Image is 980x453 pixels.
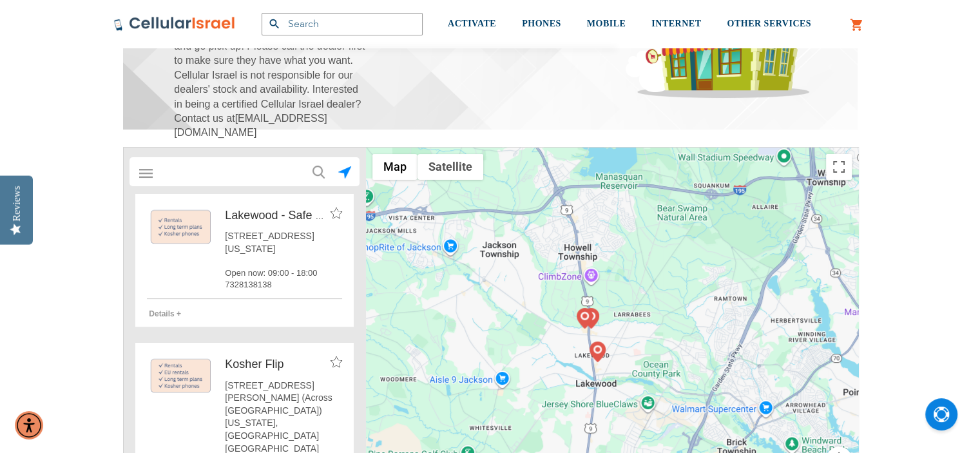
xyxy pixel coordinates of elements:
span: Lakewood - Safe Cell [225,209,335,222]
img: favorites_store_disabled.png [331,356,342,367]
span: PHONES [522,19,561,28]
span: [STREET_ADDRESS][US_STATE] [225,230,342,255]
span: These locations are walk-in only; you cannot order on the website in advance and go pick up. Plea... [174,10,367,140]
img: Cellular Israel Logo [113,16,236,32]
span: INTERNET [651,19,701,28]
span: 7328138138 [225,279,342,291]
span: MOBILE [587,19,626,28]
button: Toggle fullscreen view [826,154,852,180]
span: OTHER SERVICES [727,19,811,28]
img: https://cellularisrael.com/media/mageplaza/store_locator/s/a/safecell-_lakewood-_rentals-lt-koshe... [147,207,215,247]
img: https://cellularisrael.com/media/mageplaza/store_locator/k/o/kosher_flip-_rentals-eu_rentals-lt-k... [147,356,215,396]
div: Reviews [11,186,23,221]
img: favorites_store_disabled.png [331,207,342,218]
button: Show satellite imagery [418,154,483,180]
span: Kosher Flip [225,358,283,371]
span: Details + [149,309,181,318]
input: Search [262,13,423,35]
button: Show street map [372,154,418,180]
span: ACTIVATE [448,19,496,28]
div: Accessibility Menu [15,411,43,439]
span: Open now: 09:00 - 18:00 [225,267,342,279]
input: Enter a location [155,159,335,185]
